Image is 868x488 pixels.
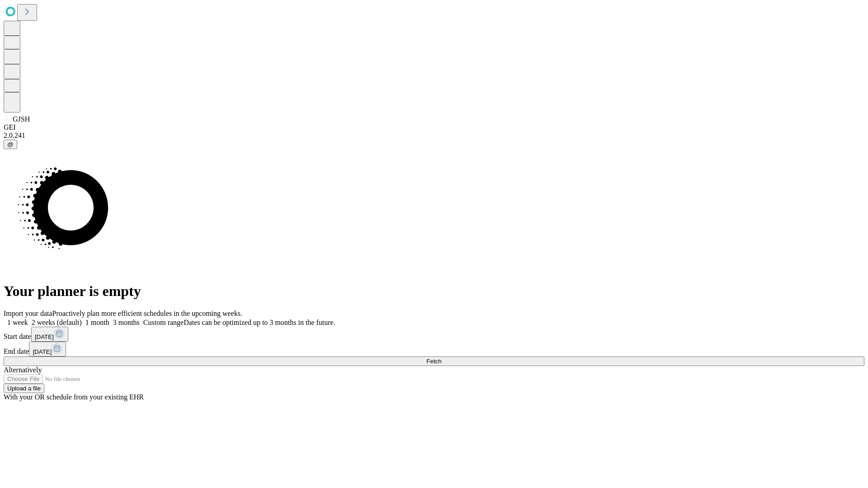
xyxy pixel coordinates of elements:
button: Upload a file [4,384,44,393]
span: Import your data [4,310,52,317]
span: Custom range [143,319,184,326]
span: 1 month [85,319,109,326]
button: [DATE] [31,327,68,342]
div: Start date [4,327,864,342]
span: Dates can be optimized up to 3 months in the future. [184,319,335,326]
span: With your OR schedule from your existing EHR [4,393,144,401]
span: Alternatively [4,366,42,374]
span: [DATE] [35,333,54,340]
span: Fetch [426,358,441,365]
span: @ [7,141,14,148]
button: Fetch [4,357,864,366]
div: 2.0.241 [4,131,864,140]
div: GEI [4,123,864,131]
button: [DATE] [29,342,66,357]
button: @ [4,140,17,149]
span: 2 weeks (default) [32,319,82,326]
div: End date [4,342,864,357]
span: 3 months [113,319,140,326]
h1: Your planner is empty [4,283,864,300]
span: 1 week [7,319,28,326]
span: Proactively plan more efficient schedules in the upcoming weeks. [52,310,242,317]
span: GJSH [13,115,30,123]
span: [DATE] [33,348,52,355]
